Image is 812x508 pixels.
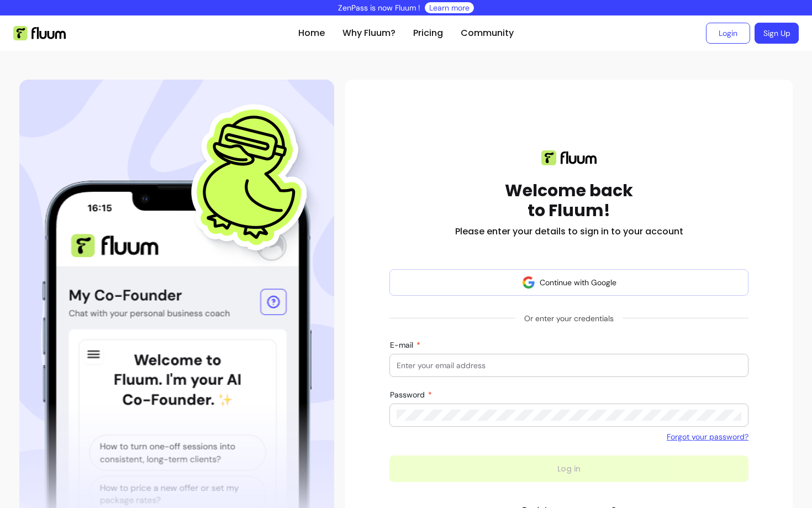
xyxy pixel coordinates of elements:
[397,410,741,421] input: Password
[390,390,427,400] span: Password
[413,27,443,40] a: Pricing
[397,360,741,371] input: E-mail
[706,23,750,44] a: Login
[505,181,633,221] h1: Welcome back to Fluum!
[667,431,748,442] a: Forgot your password?
[429,2,470,13] a: Learn more
[390,340,415,350] span: E-mail
[338,2,420,13] p: ZenPass is now Fluum !
[298,27,325,40] a: Home
[515,308,623,328] span: Or enter your credentials
[461,27,514,40] a: Community
[389,269,748,296] button: Continue with Google
[755,23,799,44] a: Sign Up
[522,276,535,289] img: avatar
[342,27,396,40] a: Why Fluum?
[541,150,597,165] img: Fluum logo
[455,225,683,238] h2: Please enter your details to sign in to your account
[13,26,66,40] img: Fluum Logo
